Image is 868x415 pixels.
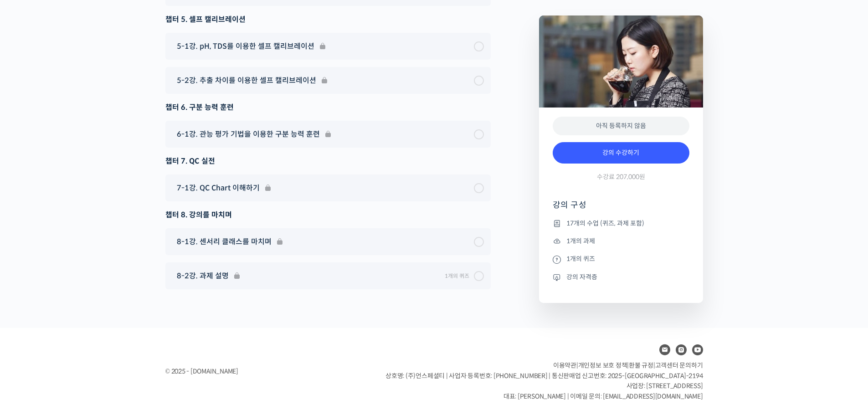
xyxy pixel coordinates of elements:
[553,361,576,369] a: 이용약관
[553,200,689,218] h4: 강의 구성
[553,117,689,135] div: 아직 등록하지 않음
[60,289,118,312] a: 대화
[553,272,689,282] li: 강의 자격증
[597,173,645,181] span: 수강료 207,000원
[553,236,689,246] li: 1개의 과제
[385,360,703,401] p: | | | 상호명: (주)언스페셜티 | 사업자 등록번호: [PHONE_NUMBER] | 통신판매업 신고번호: 2025-[GEOGRAPHIC_DATA]-2194 사업장: [ST...
[165,101,491,113] div: 챕터 6. 구분 능력 훈련
[3,289,60,312] a: 홈
[165,365,363,378] div: © 2025 - [DOMAIN_NAME]
[655,361,703,369] span: 고객센터 문의하기
[141,302,152,310] span: 설정
[165,209,491,221] div: 챕터 8. 강의를 마치며
[29,302,34,310] span: 홈
[553,218,689,229] li: 17개의 수업 (퀴즈, 과제 포함)
[553,142,689,164] a: 강의 수강하기
[578,361,627,369] a: 개인정보 보호 정책
[629,361,653,369] a: 환불 규정
[118,289,175,312] a: 설정
[553,254,689,265] li: 1개의 퀴즈
[165,155,491,167] div: 챕터 7. QC 실전
[165,13,491,26] div: 챕터 5. 셀프 캘리브레이션
[83,303,94,310] span: 대화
